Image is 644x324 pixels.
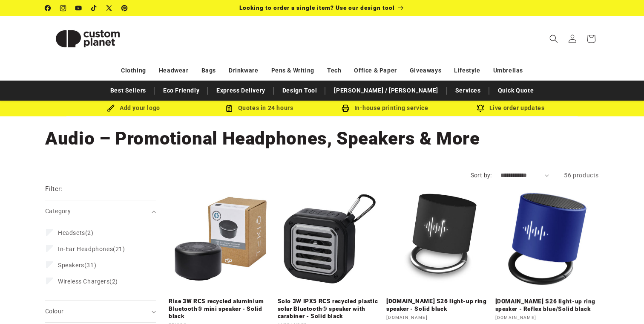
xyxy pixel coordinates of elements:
[45,20,130,58] img: Custom Planet
[159,63,189,78] a: Headwear
[493,63,523,78] a: Umbrellas
[169,298,273,320] a: Rise 3W RCS recycled aluminium Bluetooth® mini speaker - Solid black
[58,229,94,237] span: (2)
[322,103,448,113] div: In-house printing service
[212,83,270,98] a: Express Delivery
[330,83,442,98] a: [PERSON_NAME] / [PERSON_NAME]
[58,246,113,252] span: In-Ear Headphones
[229,63,258,78] a: Drinkware
[201,63,216,78] a: Bags
[58,229,85,236] span: Headsets
[45,184,63,194] h2: Filter:
[107,104,115,112] img: Brush Icon
[544,29,563,48] summary: Search
[386,298,490,312] a: [DOMAIN_NAME] S26 light-up ring speaker - Solid black
[225,104,233,112] img: Order Updates Icon
[454,63,480,78] a: Lifestyle
[278,83,322,98] a: Design Tool
[58,262,84,269] span: Speakers
[278,298,382,320] a: Solo 3W IPX5 RCS recycled plastic solar Bluetooth® speaker with carabiner - Solid black
[354,63,397,78] a: Office & Paper
[471,172,492,179] label: Sort by:
[45,308,63,315] span: Colour
[271,63,314,78] a: Pens & Writing
[121,63,146,78] a: Clothing
[58,278,118,285] span: (2)
[448,103,573,113] div: Live order updates
[45,208,71,214] span: Category
[42,16,134,61] a: Custom Planet
[451,83,485,98] a: Services
[58,261,96,269] span: (31)
[196,103,322,113] div: Quotes in 24 hours
[159,83,204,98] a: Eco Friendly
[495,298,599,312] a: [DOMAIN_NAME] S26 light-up ring speaker - Reflex blue/Solid black
[564,172,599,179] span: 56 products
[71,103,196,113] div: Add your logo
[45,301,156,322] summary: Colour (0 selected)
[45,200,156,222] summary: Category (0 selected)
[494,83,538,98] a: Quick Quote
[58,278,109,285] span: Wireless Chargers
[410,63,441,78] a: Giveaways
[327,63,341,78] a: Tech
[239,4,395,11] span: Looking to order a single item? Use our design tool
[477,104,484,112] img: Order updates
[58,245,125,253] span: (21)
[106,83,150,98] a: Best Sellers
[45,127,599,150] h1: Audio – Promotional Headphones, Speakers & More
[342,104,349,112] img: In-house printing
